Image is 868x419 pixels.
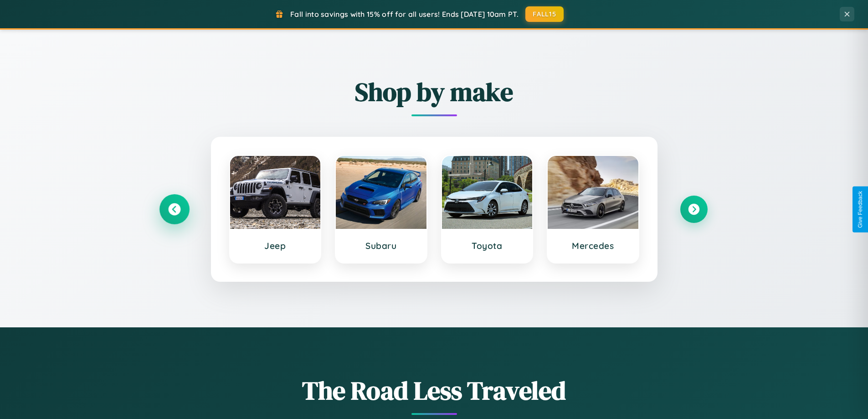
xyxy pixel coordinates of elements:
button: FALL15 [525,6,564,22]
h3: Jeep [239,240,312,251]
h1: The Road Less Traveled [161,373,708,408]
h3: Mercedes [557,240,629,251]
div: Give Feedback [857,191,863,228]
h2: Shop by make [161,74,708,109]
h3: Subaru [345,240,417,251]
h3: Toyota [451,240,524,251]
span: Fall into savings with 15% off for all users! Ends [DATE] 10am PT. [290,10,519,19]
